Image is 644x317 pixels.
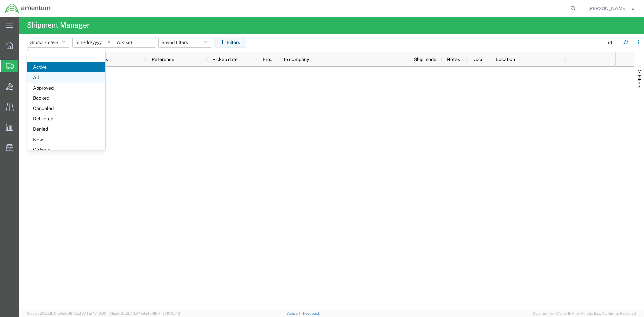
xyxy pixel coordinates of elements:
span: Notes [447,57,460,62]
span: To company [283,57,309,62]
button: [PERSON_NAME] [588,4,635,12]
span: Server: 2025.18.0-a0edd1917ac [27,311,106,315]
span: [DATE] 10:10:00 [80,311,106,315]
span: Active [45,40,58,45]
span: Pickup date [212,57,238,62]
button: Saved filters [158,37,212,48]
span: Reference [152,57,174,62]
div: - of - [606,39,618,46]
span: Booked [27,93,105,103]
span: Ship mode [414,57,436,62]
span: Canceled [27,103,105,114]
span: Location [496,57,515,62]
span: Docs [472,57,483,62]
span: On Hold [27,145,105,155]
span: Client: 2025.18.0-198a450 [109,311,180,315]
span: Active [27,62,105,72]
span: Jimmy Harwell [588,5,627,12]
input: Not set [73,37,114,47]
span: Denied [27,124,105,135]
span: From company [263,57,275,62]
img: logo [5,3,51,13]
a: Support [286,311,303,315]
button: Filters [214,37,246,48]
span: All [27,72,105,83]
h4: Shipment Manager [27,17,90,34]
span: Approved [27,83,105,93]
span: New [27,135,105,145]
button: Status:Active [27,37,70,48]
span: [DATE] 10:06:13 [154,311,180,315]
span: Delivered [27,114,105,124]
span: Copyright © [DATE]-[DATE] Agistix Inc., All Rights Reserved [533,311,636,316]
a: Feedback [303,311,320,315]
input: Not set [114,37,156,47]
span: Filters [637,75,642,88]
